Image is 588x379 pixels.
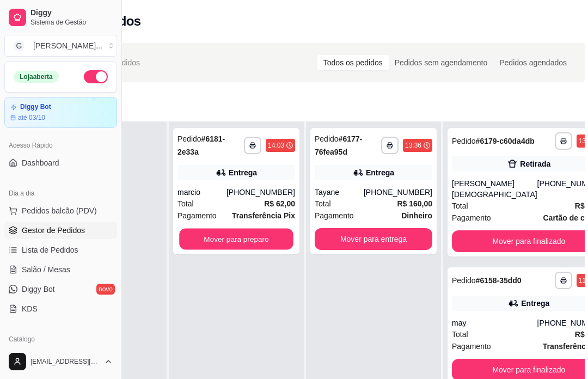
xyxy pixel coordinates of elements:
div: Dia a dia [4,185,117,202]
button: [EMAIL_ADDRESS][DOMAIN_NAME] [4,349,117,375]
a: Salão / Mesas [4,261,117,278]
div: Retirada [520,158,550,169]
div: Todos os pedidos [317,55,389,70]
span: Pedido [452,276,476,285]
div: Tayane [315,187,364,198]
strong: # 6177-76fea95d [315,135,362,156]
span: Sistema de Gestão [30,18,113,27]
span: Gestor de Pedidos [22,225,85,236]
div: Pedidos sem agendamento [389,55,493,70]
span: Pedido [315,135,339,143]
a: Diggy Botaté 03/10 [4,97,117,128]
button: Select a team [4,35,117,57]
span: Pagamento [452,212,491,224]
span: Total [177,198,194,210]
strong: Dinheiro [401,211,432,220]
h2: Gestor de pedidos [32,13,141,30]
div: Acesso Rápido [4,137,117,154]
span: Dashboard [22,157,59,168]
span: Salão / Mesas [22,264,70,275]
span: Diggy [30,8,113,18]
button: Alterar Status [84,70,108,83]
div: marcio [177,187,226,198]
span: Total [315,198,331,210]
article: Diggy Bot [20,103,51,111]
span: Total [452,328,468,340]
button: Mover para entrega [315,228,432,250]
span: Pagamento [177,210,217,222]
button: Mover para preparo [179,229,293,250]
a: Dashboard [4,154,117,172]
div: Entrega [521,298,549,309]
button: Pedidos balcão (PDV) [4,202,117,219]
div: Entrega [229,167,257,178]
span: Pagamento [452,340,491,352]
span: [EMAIL_ADDRESS][DOMAIN_NAME] [30,357,100,366]
div: 14:03 [268,141,284,150]
div: may [452,317,537,328]
strong: # 6158-35dd0 [476,276,522,285]
span: Diggy Bot [22,284,55,295]
strong: # 6179-c60da4db [476,137,535,145]
strong: R$ 62,00 [264,199,295,208]
strong: R$ 160,00 [397,199,432,208]
span: G [14,40,24,51]
strong: # 6181-2e33a [177,135,225,156]
div: Catálogo [4,331,117,348]
div: [PERSON_NAME] ... [33,40,102,51]
div: Pedidos agendados [493,55,573,70]
a: Gestor de Pedidos [4,222,117,239]
div: [PHONE_NUMBER] [364,187,432,198]
div: Loja aberta [14,71,59,83]
div: Entrega [366,167,394,178]
a: Diggy Botnovo [4,280,117,298]
div: [PHONE_NUMBER] [226,187,295,198]
article: até 03/10 [18,113,45,122]
span: Lista de Pedidos [22,244,78,255]
a: KDS [4,300,117,317]
span: KDS [22,303,38,314]
a: DiggySistema de Gestão [4,4,117,30]
span: Pedido [452,137,476,145]
strong: Transferência Pix [232,211,295,220]
div: [PERSON_NAME][DEMOGRAPHIC_DATA] [452,178,537,200]
div: 13:36 [405,141,421,150]
span: Total [452,200,468,212]
span: Pedido [177,135,201,143]
a: Lista de Pedidos [4,241,117,259]
span: Pedidos balcão (PDV) [22,205,97,216]
span: Pagamento [315,210,354,222]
